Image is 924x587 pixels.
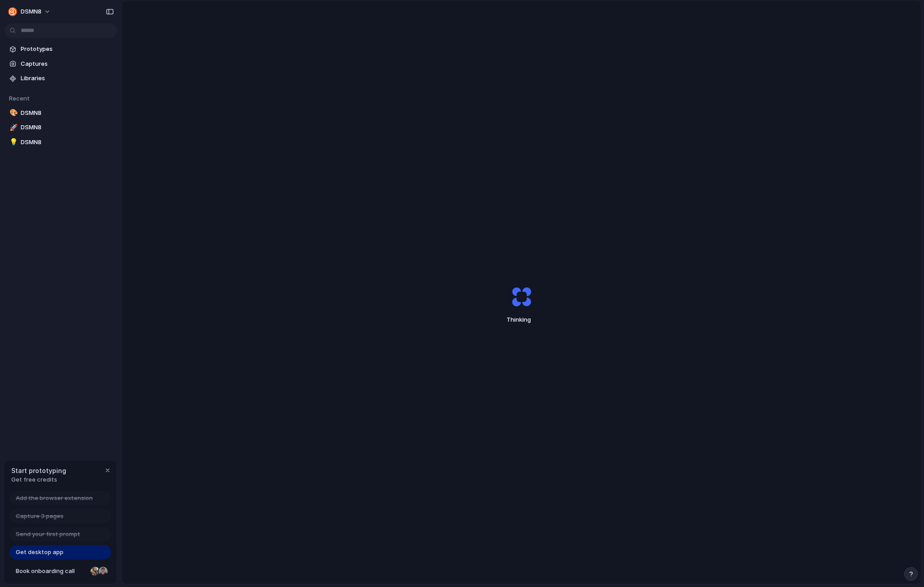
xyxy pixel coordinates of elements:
a: Captures [5,57,117,71]
button: 💡 [8,138,17,147]
span: Libraries [21,74,113,83]
span: DSMN8 [21,123,113,132]
button: DSMN8 [5,5,55,19]
span: Add the browser extension [16,494,93,503]
span: Get free credits [11,475,66,484]
span: Send your first prompt [16,530,80,539]
div: Nicole Kubica [90,566,100,577]
a: Prototypes [5,42,117,56]
div: 🎨 [9,108,16,118]
span: Capture 3 pages [16,512,63,521]
span: Captures [21,59,113,68]
span: Recent [9,95,30,102]
span: DSMN8 [21,7,41,16]
span: Prototypes [21,45,113,54]
button: 🎨 [8,109,17,118]
div: 🚀 [9,123,16,133]
span: Thinking [491,315,552,324]
a: 🚀DSMN8 [5,121,117,134]
span: DSMN8 [21,109,113,118]
a: Get desktop app [9,545,111,560]
button: 🚀 [8,123,17,132]
span: Book onboarding call [16,567,87,576]
span: Get desktop app [16,548,63,557]
span: DSMN8 [21,138,113,147]
a: 💡DSMN8 [5,136,117,149]
div: Christian Iacullo [98,566,109,577]
a: 🎨DSMN8 [5,106,117,120]
a: Libraries [5,72,117,85]
div: 💡 [9,137,16,147]
span: Start prototyping [11,466,66,475]
a: Book onboarding call [9,564,111,578]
